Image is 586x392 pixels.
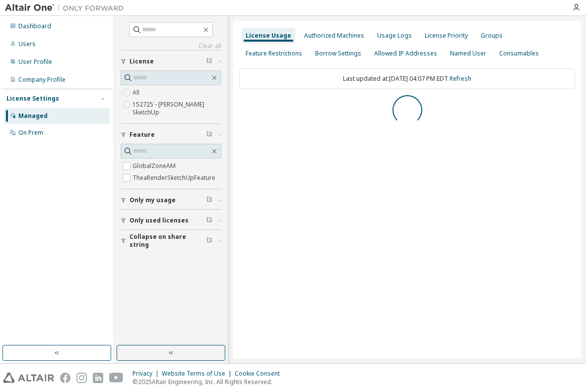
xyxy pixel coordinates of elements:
[132,172,217,184] label: TheaRenderSketchUpFeature
[76,373,87,383] img: instagram.svg
[206,237,212,245] span: Clear filter
[3,373,54,383] img: altair_logo.svg
[132,99,221,118] label: 152725 - [PERSON_NAME] SketchUp
[246,32,291,40] div: License Usage
[18,76,65,84] div: Company Profile
[132,370,162,378] div: Privacy
[377,32,412,40] div: Usage Logs
[109,373,124,383] img: youtube.svg
[499,50,539,57] div: Consumables
[121,189,221,211] button: Only my usage
[481,32,503,40] div: Groups
[130,131,155,139] span: Feature
[5,3,129,13] img: Altair One
[206,196,212,204] span: Clear filter
[121,230,221,252] button: Collapse on share string
[246,50,302,57] div: Feature Restrictions
[18,129,43,137] div: On Prem
[6,95,59,103] div: License Settings
[130,217,189,224] span: Only used licenses
[121,51,221,72] button: License
[132,160,178,172] label: GlobalZoneAM
[374,50,437,57] div: Allowed IP Addresses
[18,112,48,120] div: Managed
[235,370,286,378] div: Cookie Consent
[206,57,212,65] span: Clear filter
[315,50,361,57] div: Borrow Settings
[130,57,154,65] span: License
[93,373,103,383] img: linkedin.svg
[425,32,468,40] div: License Priority
[121,124,221,146] button: Feature
[18,58,52,66] div: User Profile
[450,74,471,83] a: Refresh
[132,87,141,99] label: All
[130,196,176,204] span: Only my usage
[206,217,212,224] span: Clear filter
[121,42,221,50] a: Clear all
[450,50,486,57] div: Named User
[130,233,206,249] span: Collapse on share string
[239,68,575,89] div: Last updated at: [DATE] 04:07 PM EDT
[132,378,286,386] p: © 2025 Altair Engineering, Inc. All Rights Reserved.
[304,32,364,40] div: Authorized Machines
[18,40,36,48] div: Users
[206,131,212,139] span: Clear filter
[18,22,51,30] div: Dashboard
[121,210,221,231] button: Only used licenses
[162,370,235,378] div: Website Terms of Use
[60,373,70,383] img: facebook.svg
